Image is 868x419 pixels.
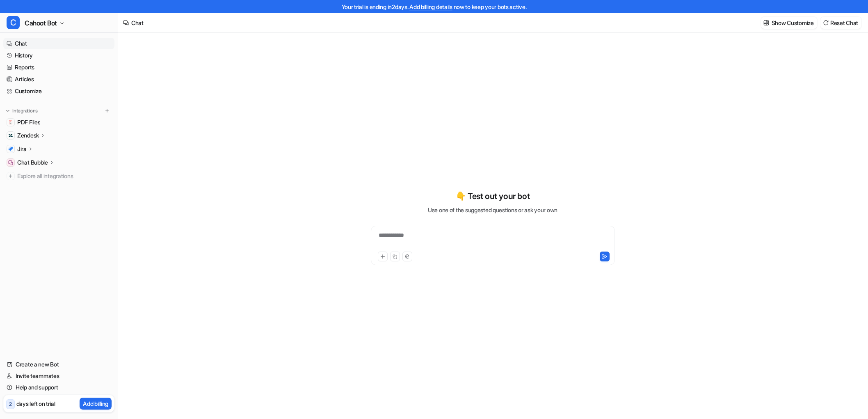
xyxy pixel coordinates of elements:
button: Show Customize [761,17,817,29]
a: Reports [3,62,114,73]
p: 👇 Test out your bot [456,190,530,202]
button: Integrations [3,107,40,115]
a: Help and support [3,382,114,393]
a: Articles [3,73,114,85]
span: C [7,16,20,29]
p: Integrations [12,108,38,114]
a: Invite teammates [3,370,114,382]
p: 2 [9,401,12,408]
img: Jira [8,147,13,151]
span: Explore all integrations [17,169,111,183]
p: Use one of the suggested questions or ask your own [428,206,557,214]
p: Show Customize [772,18,814,27]
p: Jira [17,145,27,153]
a: History [3,50,114,61]
div: Chat [131,18,144,27]
span: PDF Files [17,118,40,126]
a: Chat [3,38,114,49]
span: Cahoot Bot [25,17,57,29]
button: Reset Chat [820,17,861,29]
a: Add billing details [409,3,452,10]
img: Zendesk [8,133,13,138]
button: Add billing [80,398,112,410]
a: Customize [3,85,114,97]
img: expand menu [5,108,11,114]
a: Explore all integrations [3,170,114,182]
a: PDF FilesPDF Files [3,117,114,128]
img: menu_add.svg [104,108,110,114]
img: customize [763,20,769,26]
img: reset [823,20,829,26]
p: Add billing [83,399,108,408]
p: Zendesk [17,131,39,140]
p: Chat Bubble [17,158,48,167]
p: days left on trial [16,399,55,408]
img: Chat Bubble [8,160,13,165]
img: PDF Files [8,120,13,125]
img: explore all integrations [7,172,15,180]
a: Create a new Bot [3,359,114,370]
